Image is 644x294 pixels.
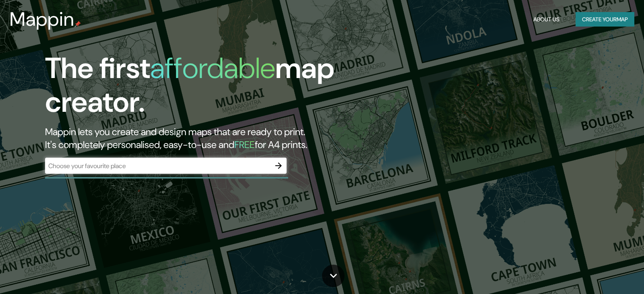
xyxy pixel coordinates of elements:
[576,12,634,27] button: Create yourmap
[530,12,563,27] button: About Us
[45,161,270,171] input: Choose your favourite place
[74,21,81,27] img: mappin-pin
[234,138,255,151] h5: FREE
[10,8,74,31] h3: Mappin
[572,263,635,285] iframe: Help widget launcher
[45,51,367,125] h1: The first map creator.
[150,49,275,87] h1: affordable
[45,125,367,151] h2: Mappin lets you create and design maps that are ready to print. It's completely personalised, eas...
